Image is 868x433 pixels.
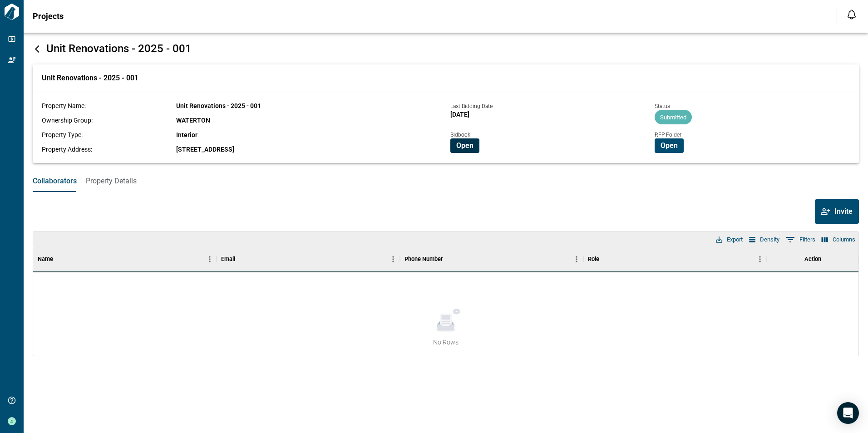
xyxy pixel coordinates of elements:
[655,132,681,138] span: RFP Folder
[450,132,470,138] span: Bidbook
[450,103,493,109] span: Last Bidding Date
[433,338,459,347] span: No Rows
[203,252,217,266] button: Menu
[655,138,684,153] button: Open
[443,253,456,266] button: Sort
[661,141,678,150] span: Open
[176,131,197,138] span: Interior
[450,111,469,118] span: [DATE]
[217,246,400,272] div: Email
[819,234,858,246] button: Select columns
[837,402,859,424] div: Open Intercom Messenger
[655,114,692,121] span: Submitted
[86,177,137,186] span: Property Details
[38,246,53,272] div: Name
[46,42,192,55] span: Unit Renovations - 2025 - 001
[42,131,83,138] span: Property Type:
[588,246,599,272] div: Role
[844,7,859,22] button: Open notification feed
[834,207,853,216] span: Invite
[655,103,670,109] span: Status
[176,102,261,109] span: Unit Renovations - 2025 - 001
[747,234,782,246] button: Density
[24,170,868,192] div: base tabs
[753,252,767,266] button: Menu
[176,146,234,153] span: [STREET_ADDRESS]
[450,141,479,149] a: Open
[583,246,767,272] div: Role
[176,117,210,124] span: WATERTON
[404,246,443,272] div: Phone Number
[784,232,818,247] button: Show filters
[33,177,77,186] span: Collaborators
[400,246,583,272] div: Phone Number
[42,102,86,109] span: Property Name:
[804,246,821,272] div: Action
[815,199,859,224] button: Invite
[386,252,400,266] button: Menu
[450,138,479,153] button: Open
[33,246,217,272] div: Name
[42,146,92,153] span: Property Address:
[655,141,684,149] a: Open
[456,141,473,150] span: Open
[42,117,93,124] span: Ownership Group:
[53,253,66,266] button: Sort
[599,253,612,266] button: Sort
[714,234,745,246] button: Export
[767,246,858,272] div: Action
[33,12,64,21] span: Projects
[235,253,248,266] button: Sort
[42,74,138,83] span: Unit Renovations - 2025 - 001
[570,252,583,266] button: Menu
[221,246,235,272] div: Email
